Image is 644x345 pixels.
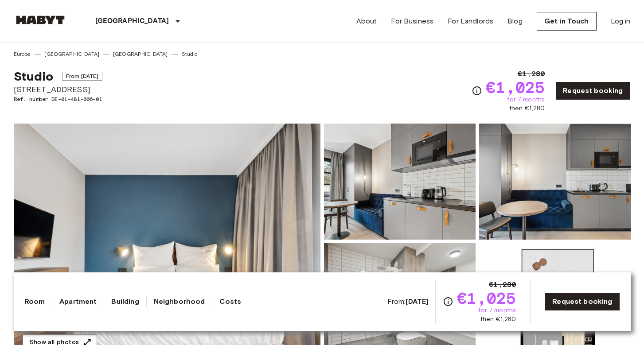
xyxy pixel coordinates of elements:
[219,296,241,307] a: Costs
[507,16,523,27] a: Blog
[537,12,597,31] a: Get in Touch
[457,290,516,306] span: €1,025
[472,85,482,96] svg: Check cost overview for full price breakdown. Please note that discounts apply to new joiners onl...
[518,69,545,79] span: €1,280
[545,292,620,311] a: Request booking
[14,69,54,84] span: Studio
[24,296,45,307] a: Room
[448,16,493,27] a: For Landlords
[443,296,453,307] svg: Check cost overview for full price breakdown. Please note that discounts apply to new joiners onl...
[14,84,102,95] span: [STREET_ADDRESS]
[480,315,516,324] span: then €1,280
[489,279,516,290] span: €1,280
[478,306,516,315] span: for 7 months
[113,50,168,58] a: [GEOGRAPHIC_DATA]
[479,124,631,240] img: Picture of unit DE-01-481-006-01
[509,104,545,113] span: then €1,280
[154,296,205,307] a: Neighborhood
[59,296,97,307] a: Apartment
[324,124,476,240] img: Picture of unit DE-01-481-006-01
[555,81,630,100] a: Request booking
[182,50,198,58] a: Studio
[486,79,545,95] span: €1,025
[406,297,428,306] b: [DATE]
[611,16,631,27] a: Log in
[95,16,169,27] p: [GEOGRAPHIC_DATA]
[111,296,139,307] a: Building
[356,16,377,27] a: About
[14,95,102,103] span: Ref. number DE-01-481-006-01
[62,72,102,81] span: From [DATE]
[507,95,545,104] span: for 7 months
[14,50,31,58] a: Europe
[44,50,99,58] a: [GEOGRAPHIC_DATA]
[391,16,433,27] a: For Business
[14,16,67,24] img: Habyt
[387,297,429,306] span: From:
